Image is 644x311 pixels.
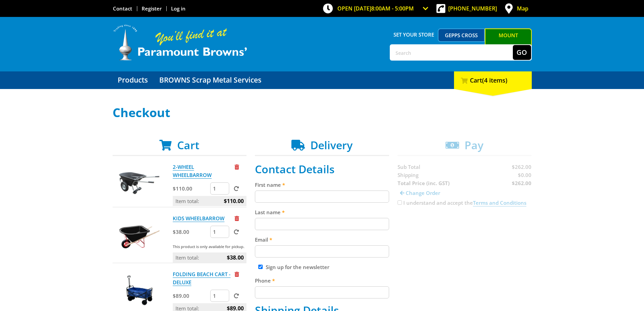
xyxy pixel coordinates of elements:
p: $89.00 [173,292,209,300]
span: OPEN [DATE] [337,5,414,12]
p: $38.00 [173,228,209,236]
input: Please enter your telephone number. [255,286,389,298]
span: $38.00 [227,252,244,263]
a: Go to the registration page [142,5,162,12]
span: Delivery [310,138,353,152]
img: FOLDING BEACH CART - DELUXE [119,270,160,311]
a: Remove from cart [235,215,239,222]
a: Go to the BROWNS Scrap Metal Services page [154,71,266,89]
input: Please enter your email address. [255,245,389,258]
span: Set your store [390,28,438,41]
a: KIDS WHEELBARROW [173,215,224,222]
label: Sign up for the newsletter [266,264,329,270]
span: (4 items) [482,76,507,84]
a: 2-WHEEL WHEELBARROW [173,163,212,179]
p: $110.00 [173,184,209,193]
a: Mount [PERSON_NAME] [485,28,532,54]
p: Item total: [173,252,246,263]
h2: Contact Details [255,163,389,176]
p: Item total: [173,196,246,206]
span: $110.00 [224,196,244,206]
input: Search [390,45,513,60]
label: First name [255,181,389,189]
input: Please enter your first name. [255,191,389,203]
img: KIDS WHEELBARROW [119,214,160,255]
a: Remove from cart [235,271,239,277]
a: Gepps Cross [438,28,485,42]
label: Email [255,236,389,244]
div: Cart [454,71,532,89]
a: Remove from cart [235,163,239,170]
input: Please enter your last name. [255,218,389,230]
label: Last name [255,208,389,216]
img: Paramount Browns' [113,24,248,61]
a: Go to the Contact page [113,5,132,12]
button: Go [513,45,531,60]
label: Phone [255,276,389,285]
a: Log in [171,5,186,12]
span: 8:00am - 5:00pm [371,5,414,12]
a: Go to the Products page [113,71,153,89]
h1: Checkout [113,106,532,119]
p: This product is only available for pickup. [173,243,246,251]
span: Cart [177,138,199,152]
a: FOLDING BEACH CART - DELUXE [173,271,231,286]
img: 2-WHEEL WHEELBARROW [119,163,160,203]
